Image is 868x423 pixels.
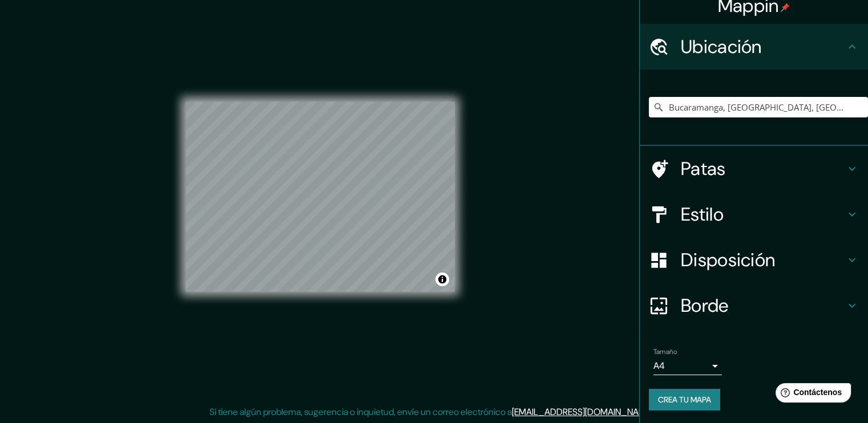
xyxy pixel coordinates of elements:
[185,101,455,292] canvas: Mapa
[640,283,868,328] div: Borde
[781,3,790,12] img: pin-icon.png
[681,35,762,59] font: Ubicación
[649,389,720,410] button: Crea tu mapa
[681,248,775,272] font: Disposición
[640,146,868,192] div: Patas
[649,97,868,117] input: Elige tu ciudad o zona
[435,272,449,286] button: Activar o desactivar atribución
[209,406,512,418] font: Si tiene algún problema, sugerencia o inquietud, envíe un correo electrónico a
[681,294,729,318] font: Borde
[640,192,868,237] div: Estilo
[653,360,665,372] font: A4
[653,357,722,375] div: A4
[512,406,653,418] a: [EMAIL_ADDRESS][DOMAIN_NAME]
[658,394,711,405] font: Crea tu mapa
[681,202,724,226] font: Estilo
[653,347,677,356] font: Tamaño
[681,157,726,181] font: Patas
[640,237,868,283] div: Disposición
[640,24,868,70] div: Ubicación
[766,379,855,410] iframe: Lanzador de widgets de ayuda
